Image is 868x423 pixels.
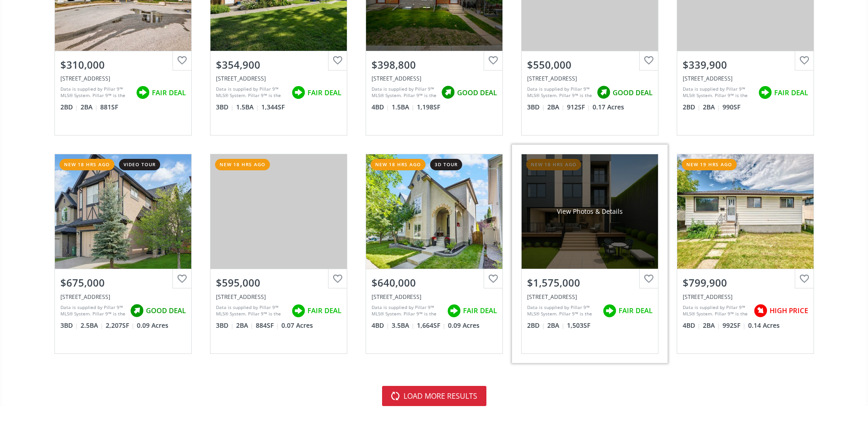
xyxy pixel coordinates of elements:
div: Data is supplied by Pillar 9™ MLS® System. Pillar 9™ is the owner of the copyright in its MLS® Sy... [683,304,749,318]
img: rating icon [594,83,613,102]
a: new 18 hrs agovideo tour$675,000[STREET_ADDRESS]Data is supplied by Pillar 9™ MLS® System. Pillar... [45,145,201,363]
span: 2 BA [236,321,253,330]
div: Data is supplied by Pillar 9™ MLS® System. Pillar 9™ is the owner of the copyright in its MLS® Sy... [527,304,598,318]
div: $354,900 [216,58,341,72]
div: $550,000 [527,58,652,72]
span: 0.09 Acres [448,321,480,330]
span: FAIR DEAL [307,88,341,98]
a: new 18 hrs agoView Photos & Details$1,575,000[STREET_ADDRESS]Data is supplied by Pillar 9™ MLS® S... [512,145,668,363]
span: 4 BD [372,321,389,330]
span: 3 BD [60,321,78,330]
span: 1,503 SF [567,321,590,330]
span: 2 BA [81,103,98,112]
div: 470 Elgin Way SE, Calgary, AB T2Z3Y6 [372,293,497,301]
div: $595,000 [216,276,341,290]
div: $339,900 [683,58,808,72]
div: 102 Sunbank Way SE, Calgary, AB t2x2b8 [216,293,341,301]
span: GOOD DEAL [457,88,497,98]
div: Data is supplied by Pillar 9™ MLS® System. Pillar 9™ is the owner of the copyright in its MLS® Sy... [60,304,125,318]
span: FAIR DEAL [774,88,808,98]
span: GOOD DEAL [146,306,186,315]
div: View Photos & Details [557,207,623,216]
div: 705 56 Avenue SW #203, Calgary, AB T2V 0G9 [683,75,808,82]
div: Data is supplied by Pillar 9™ MLS® System. Pillar 9™ is the owner of the copyright in its MLS® Sy... [372,304,442,318]
span: 1,344 SF [261,103,285,112]
span: 0.07 Acres [281,321,313,330]
img: rating icon [600,302,619,320]
span: 2 BD [60,103,78,112]
span: 4 BD [372,103,389,112]
div: 4409 33 Avenue SW, Calgary, AB T3E0Y4 [216,75,341,82]
a: new 19 hrs ago$799,900[STREET_ADDRESS]Data is supplied by Pillar 9™ MLS® System. Pillar 9™ is the... [668,145,823,363]
span: 912 SF [567,103,590,112]
span: 2 BA [547,103,565,112]
span: 2 BA [703,321,720,330]
div: $310,000 [60,58,186,72]
span: 990 SF [722,103,740,112]
span: 884 SF [256,321,279,330]
span: 1,664 SF [417,321,446,330]
div: 6915 Ranchview Drive NW #104, Calgary, AB T3G 1R8 [372,75,497,82]
span: 2,207 SF [106,321,135,330]
span: 0.14 Acres [748,321,780,330]
span: 1.5 BA [392,103,415,112]
img: rating icon [445,302,463,320]
img: rating icon [751,302,770,320]
div: Data is supplied by Pillar 9™ MLS® System. Pillar 9™ is the owner of the copyright in its MLS® Sy... [60,86,131,99]
span: 1,198 SF [417,103,440,112]
div: 100 10A Street NW #306, Calgary, AB T2N4T3 [527,293,652,301]
span: FAIR DEAL [619,306,652,315]
span: 3 BD [527,103,545,112]
span: 4 BD [683,321,701,330]
div: $799,900 [683,276,808,290]
span: 3 BD [216,103,234,112]
span: 2 BA [547,321,565,330]
a: new 18 hrs ago$595,000[STREET_ADDRESS]Data is supplied by Pillar 9™ MLS® System. Pillar 9™ is the... [201,145,356,363]
span: FAIR DEAL [307,306,341,315]
span: GOOD DEAL [613,88,652,98]
span: 2 BA [703,103,720,112]
span: 992 SF [722,321,746,330]
span: 0.09 Acres [137,321,168,330]
div: $1,575,000 [527,276,652,290]
span: 1.5 BA [236,103,259,112]
img: rating icon [128,302,146,320]
span: FAIR DEAL [152,88,186,98]
span: 881 SF [100,103,118,112]
div: $398,800 [372,58,497,72]
a: new 18 hrs ago3d tour$640,000[STREET_ADDRESS]Data is supplied by Pillar 9™ MLS® System. Pillar 9™... [356,145,512,363]
img: rating icon [134,83,152,102]
span: 2.5 BA [81,321,103,330]
span: 2 BD [683,103,701,112]
div: $675,000 [60,276,186,290]
div: $640,000 [372,276,497,290]
span: 0.17 Acres [593,103,624,112]
div: Data is supplied by Pillar 9™ MLS® System. Pillar 9™ is the owner of the copyright in its MLS® Sy... [683,86,754,99]
img: rating icon [289,83,307,102]
img: rating icon [289,302,307,320]
div: 2809 38 Street SW, Calgary, AB T3E 3G1 [683,293,808,301]
span: FAIR DEAL [463,306,497,315]
span: HIGH PRICE [770,306,808,315]
span: 2 BD [527,321,545,330]
span: 3.5 BA [392,321,415,330]
div: Data is supplied by Pillar 9™ MLS® System. Pillar 9™ is the owner of the copyright in its MLS® Sy... [216,304,287,318]
img: rating icon [756,83,774,102]
div: Data is supplied by Pillar 9™ MLS® System. Pillar 9™ is the owner of the copyright in its MLS® Sy... [216,86,287,99]
span: 3 BD [216,321,234,330]
div: 1140 Taradale Drive NE #1117, Calgary, AB T3G 0G1 [60,75,186,82]
div: 10 Cranarch Link SE, Calgary, AB T3M 0S7 [60,293,186,301]
div: Data is supplied by Pillar 9™ MLS® System. Pillar 9™ is the owner of the copyright in its MLS® Sy... [372,86,437,99]
img: rating icon [439,83,457,102]
div: Data is supplied by Pillar 9™ MLS® System. Pillar 9™ is the owner of the copyright in its MLS® Sy... [527,86,592,99]
button: load more results [382,386,486,406]
div: 4303 72 Street NW, Calgary, AB T3B 2L1 [527,75,652,82]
